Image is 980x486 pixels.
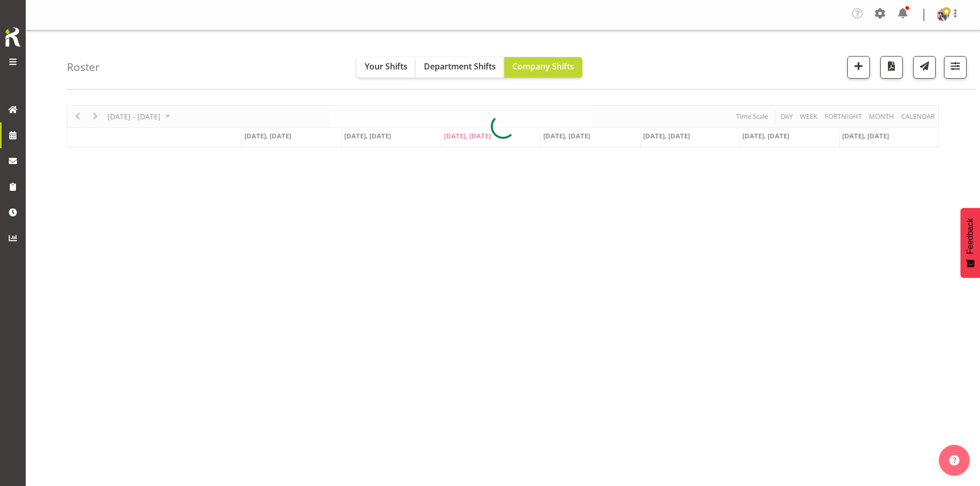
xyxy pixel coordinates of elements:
button: Feedback - Show survey [960,208,980,278]
span: Your Shifts [365,61,407,72]
img: shaun-dalgetty840549a0c8df28bbc325279ea0715bbc.png [937,9,949,21]
button: Send a list of all shifts for the selected filtered period to all rostered employees. [913,56,936,79]
span: Department Shifts [424,61,496,72]
span: Feedback [966,218,975,254]
button: Download a PDF of the roster according to the set date range. [880,56,903,79]
button: Your Shifts [357,57,416,78]
span: Company Shifts [512,61,574,72]
h4: Roster [67,61,100,73]
img: help-xxl-2.png [949,455,959,465]
button: Filter Shifts [944,56,967,79]
img: Rosterit icon logo [3,26,23,48]
button: Add a new shift [847,56,870,79]
button: Department Shifts [416,57,504,78]
button: Company Shifts [504,57,582,78]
